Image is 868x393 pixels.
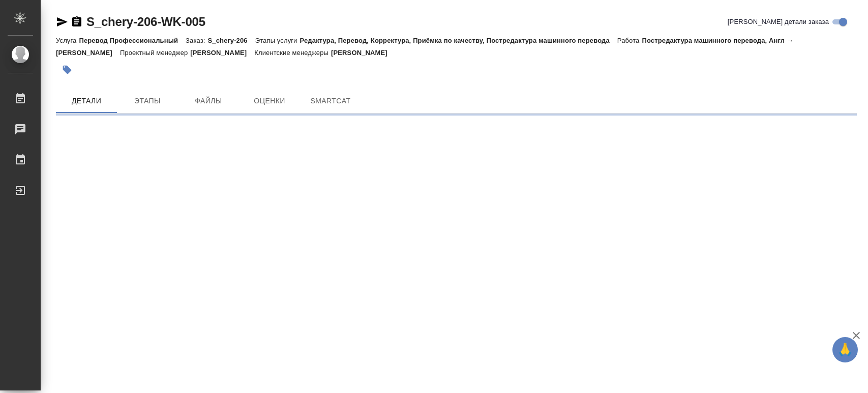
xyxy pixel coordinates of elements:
p: Проектный менеджер [120,49,190,57]
span: SmartCat [306,95,355,107]
span: Этапы [123,95,172,107]
p: [PERSON_NAME] [331,49,395,57]
p: Услуга [56,37,79,44]
span: Детали [62,95,111,107]
p: Заказ: [186,37,207,44]
button: Скопировать ссылку [71,16,83,28]
p: Этапы услуги [255,37,300,44]
p: [PERSON_NAME] [190,49,254,57]
p: Работа [617,37,642,44]
p: Клиентские менеджеры [254,49,331,57]
span: [PERSON_NAME] детали заказа [728,17,829,27]
p: Перевод Профессиональный [79,37,186,44]
span: Файлы [184,95,233,107]
span: 🙏 [836,339,854,360]
a: S_chery-206-WK-005 [86,15,205,29]
p: Редактура, Перевод, Корректура, Приёмка по качеству, Постредактура машинного перевода [300,37,617,44]
button: Добавить тэг [56,59,78,81]
button: 🙏 [832,337,858,362]
span: Оценки [245,95,294,107]
p: S_chery-206 [208,37,255,44]
button: Скопировать ссылку для ЯМессенджера [56,16,68,28]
